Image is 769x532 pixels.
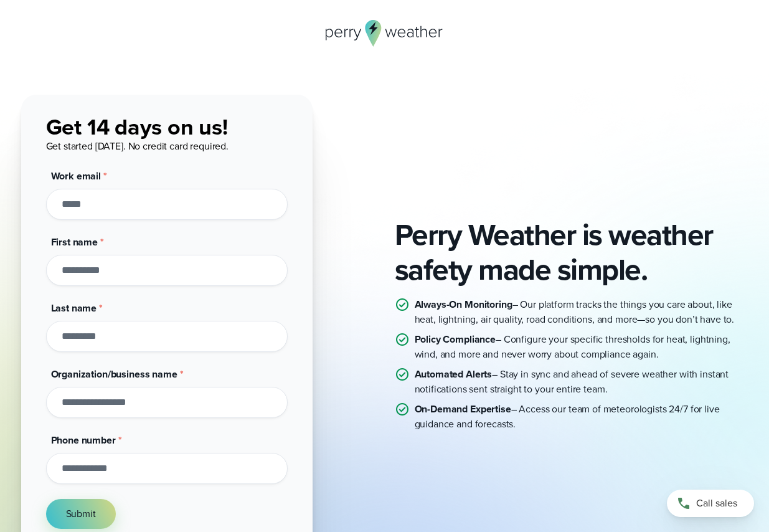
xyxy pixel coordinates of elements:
a: Call sales [667,490,754,517]
span: Phone number [51,433,116,447]
strong: Automated Alerts [415,367,493,381]
span: Organization/business name [51,367,177,381]
h2: Perry Weather is weather safety made simple. [395,217,748,287]
p: – Stay in sync and ahead of severe weather with instant notifications sent straight to your entir... [415,367,748,397]
span: Get started [DATE]. No credit card required. [46,139,229,153]
span: Work email [51,169,101,183]
p: – Our platform tracks the things you care about, like heat, lightning, air quality, road conditio... [415,297,748,327]
strong: On-Demand Expertise [415,402,511,416]
p: – Access our team of meteorologists 24/7 for live guidance and forecasts. [415,402,748,432]
span: Last name [51,301,97,315]
strong: Always-On Monitoring [415,297,512,311]
p: – Configure your specific thresholds for heat, lightning, wind, and more and never worry about co... [415,332,748,362]
span: Submit [66,506,96,521]
span: Call sales [696,496,737,511]
span: Get 14 days on us! [46,110,228,143]
strong: Policy Compliance [415,332,496,346]
span: First name [51,235,98,249]
button: Submit [46,499,116,529]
